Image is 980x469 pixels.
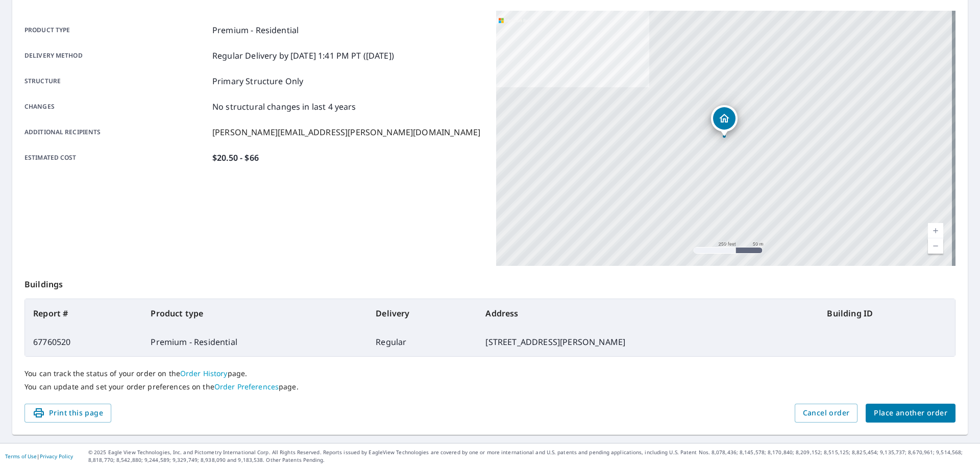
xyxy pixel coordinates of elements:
[24,24,208,36] p: Product type
[212,101,356,113] p: No structural changes in last 4 years
[180,368,228,378] a: Order History
[874,407,947,419] span: Place another order
[24,369,955,378] p: You can track the status of your order on the page.
[25,299,142,328] th: Report #
[212,24,299,36] p: Premium - Residential
[477,328,819,356] td: [STREET_ADDRESS][PERSON_NAME]
[5,453,37,460] a: Terms of Use
[795,404,858,423] button: Cancel order
[928,238,943,254] a: Current Level 17, Zoom Out
[40,453,73,460] a: Privacy Policy
[212,50,394,62] p: Regular Delivery by [DATE] 1:41 PM PT ([DATE])
[477,299,819,328] th: Address
[212,75,303,87] p: Primary Structure Only
[212,152,259,164] p: $20.50 - $66
[33,407,103,419] span: Print this page
[142,299,367,328] th: Product type
[5,453,73,459] p: |
[214,382,279,391] a: Order Preferences
[24,152,208,164] p: Estimated cost
[866,404,955,423] button: Place another order
[803,407,850,419] span: Cancel order
[212,126,480,138] p: [PERSON_NAME][EMAIL_ADDRESS][PERSON_NAME][DOMAIN_NAME]
[142,328,367,356] td: Premium - Residential
[24,382,955,391] p: You can update and set your order preferences on the page.
[367,299,477,328] th: Delivery
[928,223,943,238] a: Current Level 17, Zoom In
[24,50,208,62] p: Delivery method
[711,105,738,137] div: Dropped pin, building 1, Residential property, 700 Hancock Cemetery Rd Greensburg, KY 42743-8160
[24,101,208,113] p: Changes
[88,449,975,464] p: © 2025 Eagle View Technologies, Inc. and Pictometry International Corp. All Rights Reserved. Repo...
[24,266,955,299] p: Buildings
[819,299,955,328] th: Building ID
[24,126,208,138] p: Additional recipients
[367,328,477,356] td: Regular
[25,328,142,356] td: 67760520
[24,404,111,423] button: Print this page
[24,75,208,87] p: Structure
